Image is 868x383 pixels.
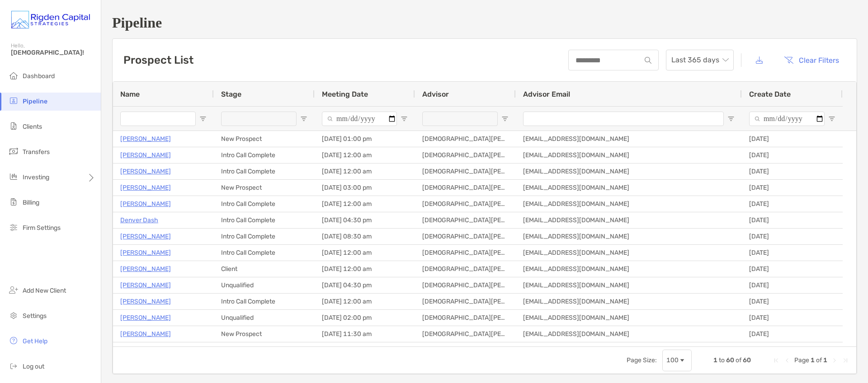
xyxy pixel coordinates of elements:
div: [DATE] 12:00 am [315,196,415,212]
a: [PERSON_NAME] [120,296,171,307]
div: Unqualified [214,342,315,358]
div: [DATE] [742,147,843,163]
div: [DEMOGRAPHIC_DATA][PERSON_NAME], CFP® [415,163,516,179]
div: [DATE] 12:00 am [315,147,415,163]
input: Create Date Filter Input [749,112,825,126]
div: [EMAIL_ADDRESS][DOMAIN_NAME] [516,196,742,212]
span: Stage [221,90,241,98]
div: Page Size: [627,356,657,364]
img: dashboard icon [8,70,19,81]
input: Name Filter Input [120,112,196,126]
span: 60 [743,356,751,364]
input: Meeting Date Filter Input [322,112,397,126]
div: [EMAIL_ADDRESS][DOMAIN_NAME] [516,180,742,196]
button: Open Filter Menu [300,115,307,122]
div: [EMAIL_ADDRESS][DOMAIN_NAME] [516,277,742,293]
span: of [816,356,822,364]
img: investing icon [8,171,19,182]
div: [DATE] [742,310,843,326]
div: [EMAIL_ADDRESS][DOMAIN_NAME] [516,147,742,163]
a: [PERSON_NAME] [120,166,171,177]
a: Denver Dash [120,215,158,226]
span: 1 [823,356,827,364]
button: Clear Filters [777,50,846,70]
div: [DEMOGRAPHIC_DATA][PERSON_NAME], CFP® [415,131,516,147]
input: Advisor Email Filter Input [523,112,724,126]
span: Dashboard [23,72,55,80]
div: Intro Call Complete [214,245,315,261]
a: [PERSON_NAME] [120,182,171,193]
span: Meeting Date [322,90,368,98]
a: [PERSON_NAME] [120,247,171,258]
div: [DEMOGRAPHIC_DATA][PERSON_NAME], CFP® [415,180,516,196]
span: Name [120,90,140,98]
p: [PERSON_NAME] [120,149,171,161]
div: [DATE] 12:00 am [315,163,415,179]
div: [DEMOGRAPHIC_DATA][PERSON_NAME], CFP® [415,245,516,261]
div: [DATE] 12:00 am [315,294,415,309]
div: [DATE] 04:30 pm [315,212,415,228]
div: [DATE] [742,212,843,228]
span: of [736,356,741,364]
div: [DATE] 03:00 pm [315,180,415,196]
span: Transfers [23,148,50,156]
span: 1 [713,356,717,364]
div: Page Size [662,350,692,371]
div: [EMAIL_ADDRESS][DOMAIN_NAME] [516,294,742,309]
div: [DATE] 08:30 am [315,229,415,244]
span: Page [794,356,809,364]
div: Intro Call Complete [214,147,315,163]
div: [DATE] [742,294,843,309]
div: [DEMOGRAPHIC_DATA][PERSON_NAME], CFP® [415,277,516,293]
span: Firm Settings [23,224,61,232]
div: [DATE] [742,277,843,293]
button: Open Filter Menu [401,115,408,122]
div: [DEMOGRAPHIC_DATA][PERSON_NAME], CFP® [415,310,516,326]
div: [DATE] 04:30 pm [315,277,415,293]
a: [PERSON_NAME] [120,231,171,242]
img: settings icon [8,310,19,321]
img: input icon [645,57,651,64]
div: [DATE] [742,245,843,261]
div: [EMAIL_ADDRESS][DOMAIN_NAME] [516,163,742,179]
img: transfers icon [8,146,19,157]
div: [DEMOGRAPHIC_DATA][PERSON_NAME], CFP® [415,196,516,212]
span: Investing [23,173,49,181]
span: Create Date [749,90,791,98]
div: First Page [773,357,780,364]
button: Open Filter Menu [727,115,735,122]
div: [DATE] 02:00 pm [315,310,415,326]
div: [DEMOGRAPHIC_DATA][PERSON_NAME], CFP® [415,294,516,309]
a: [PERSON_NAME] [120,198,171,210]
img: get-help icon [8,335,19,346]
div: Next Page [831,357,838,364]
button: Open Filter Menu [199,115,207,122]
div: [DEMOGRAPHIC_DATA][PERSON_NAME], CFP® [415,261,516,277]
p: [PERSON_NAME] [120,133,171,145]
div: [DATE] [742,163,843,179]
span: to [719,356,725,364]
a: [PERSON_NAME] [120,345,171,356]
div: [DATE] [742,342,843,358]
div: [EMAIL_ADDRESS][DOMAIN_NAME] [516,245,742,261]
div: [DEMOGRAPHIC_DATA][PERSON_NAME], CFP® [415,212,516,228]
div: [DATE] [742,196,843,212]
div: [DATE] 12:00 am [315,261,415,277]
div: [DEMOGRAPHIC_DATA][PERSON_NAME], CFP® [415,342,516,358]
span: Pipeline [23,98,47,105]
a: [PERSON_NAME] [120,263,171,275]
p: [PERSON_NAME] [120,312,171,323]
span: Add New Client [23,287,66,294]
div: Unqualified [214,310,315,326]
img: pipeline icon [8,95,19,106]
div: Last Page [842,357,849,364]
button: Open Filter Menu [501,115,509,122]
div: [DATE] 01:00 pm [315,131,415,147]
img: Zoe Logo [11,4,90,36]
a: [PERSON_NAME] [120,328,171,340]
